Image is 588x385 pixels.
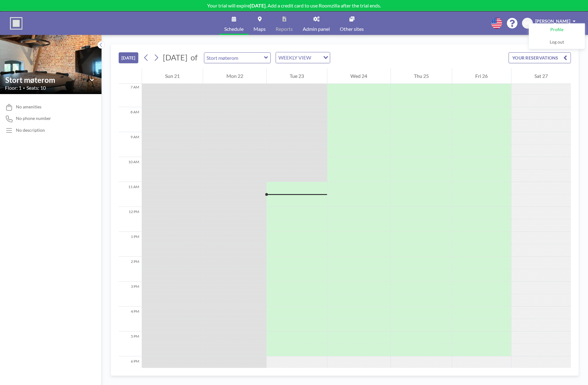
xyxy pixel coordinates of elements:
[224,26,244,31] span: Schedule
[119,207,142,232] div: 12 PM
[276,52,330,63] div: Search for option
[509,52,571,63] button: YOUR RESERVATIONS
[524,21,531,26] span: MB
[204,53,264,63] input: Stort møterom
[119,132,142,157] div: 9 AM
[119,232,142,257] div: 1 PM
[219,12,249,35] a: Schedule
[16,116,51,121] span: No phone number
[119,282,142,307] div: 3 PM
[142,68,203,84] div: Sun 21
[271,12,298,35] a: Reports
[535,18,570,24] span: [PERSON_NAME]
[249,12,271,35] a: Maps
[313,54,320,62] input: Search for option
[267,68,327,84] div: Tue 23
[340,26,364,31] span: Other sites
[511,68,571,84] div: Sat 27
[16,104,41,110] span: No amenities
[10,17,22,30] img: organization-logo
[16,127,45,133] div: No description
[529,24,585,36] a: Profile
[298,12,335,35] a: Admin panel
[529,36,585,49] a: Log out
[191,53,197,62] span: of
[119,107,142,132] div: 8 AM
[250,2,266,8] b: [DATE]
[277,54,312,62] span: WEEKLY VIEW
[5,75,90,84] input: Stort møterom
[119,52,138,63] button: [DATE]
[327,68,390,84] div: Wed 24
[119,307,142,331] div: 4 PM
[254,26,266,31] span: Maps
[23,86,25,90] span: •
[119,82,142,107] div: 7 AM
[119,331,142,356] div: 5 PM
[203,68,266,84] div: Mon 22
[335,12,369,35] a: Other sites
[5,85,21,91] span: Floor: 1
[119,356,142,381] div: 6 PM
[452,68,511,84] div: Fri 26
[119,182,142,207] div: 11 AM
[26,85,46,91] span: Seats: 10
[163,53,187,62] span: [DATE]
[119,157,142,182] div: 10 AM
[119,257,142,282] div: 2 PM
[303,26,330,31] span: Admin panel
[391,68,452,84] div: Thu 25
[276,26,293,31] span: Reports
[550,27,563,33] span: Profile
[550,39,564,45] span: Log out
